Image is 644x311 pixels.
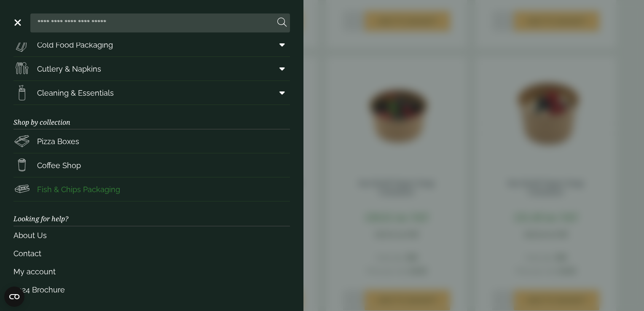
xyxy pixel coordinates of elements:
a: About Us [13,226,290,244]
span: Fish & Chips Packaging [37,184,120,195]
a: Cutlery & Napkins [13,57,290,80]
a: Cleaning & Essentials [13,81,290,105]
span: Cutlery & Napkins [37,63,101,75]
span: Cold Food Packaging [37,39,113,51]
a: Contact [13,244,290,263]
img: Cutlery.svg [13,60,30,77]
span: Coffee Shop [37,160,81,171]
a: Pizza Boxes [13,129,290,153]
button: Open CMP widget [4,287,24,307]
a: 2024 Brochure [13,281,290,299]
img: HotDrink_paperCup.svg [13,157,30,174]
a: Coffee Shop [13,153,290,177]
img: open-wipe.svg [13,84,30,101]
a: Fish & Chips Packaging [13,177,290,201]
h3: Shop by collection [13,105,290,129]
img: FishNchip_box.svg [13,181,30,198]
span: Pizza Boxes [37,136,79,147]
a: My account [13,263,290,281]
a: Cold Food Packaging [13,33,290,56]
span: Cleaning & Essentials [37,87,114,99]
img: Pizza_boxes.svg [13,133,30,150]
img: Sandwich_box.svg [13,36,30,53]
h3: Looking for help? [13,201,290,226]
